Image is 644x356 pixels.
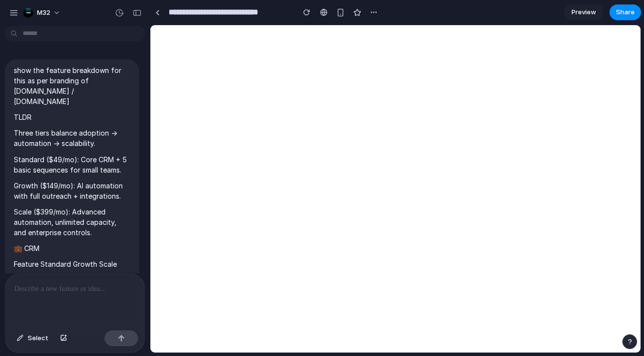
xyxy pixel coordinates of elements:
p: 💼 CRM [14,243,130,253]
span: Preview [572,7,596,17]
p: TLDR [14,112,130,122]
p: show the feature breakdown for this as per branding of [DOMAIN_NAME] / [DOMAIN_NAME] [14,65,130,107]
span: m32 [37,8,50,18]
button: Select [12,330,53,346]
button: m32 [19,5,66,21]
p: Growth ($149/mo): AI automation with full outreach + integrations. [14,180,130,201]
p: Feature Standard Growth Scale [14,259,130,269]
p: Scale ($399/mo): Advanced automation, unlimited capacity, and enterprise controls. [14,207,130,238]
span: Share [616,7,635,17]
p: Three tiers balance adoption → automation → scalability. [14,128,130,148]
a: Preview [564,4,604,20]
span: Select [28,333,48,343]
button: Share [609,4,641,20]
p: Standard ($49/mo): Core CRM + 5 basic sequences for small teams. [14,154,130,175]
